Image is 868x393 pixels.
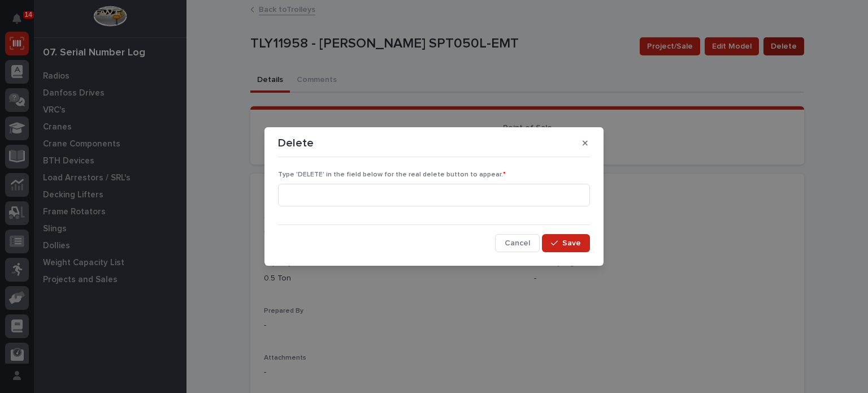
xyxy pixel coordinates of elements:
span: Save [562,238,581,248]
p: Delete [278,136,314,150]
button: Cancel [495,234,540,252]
span: Type 'DELETE' in the field below for the real delete button to appear. [278,171,506,178]
button: Save [542,234,590,252]
span: Cancel [505,238,530,248]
